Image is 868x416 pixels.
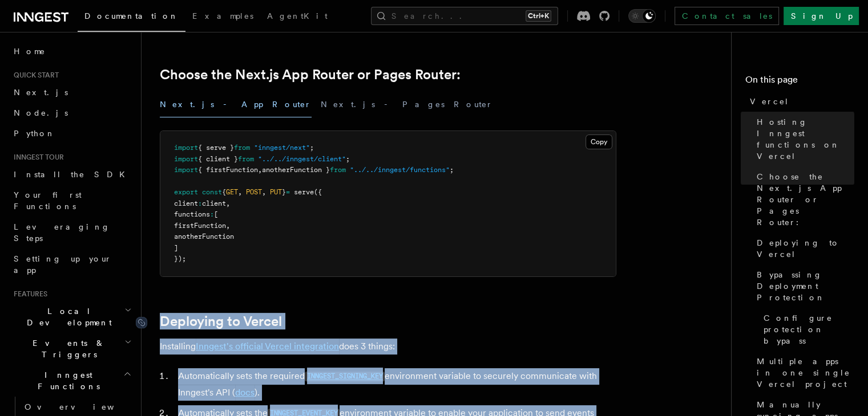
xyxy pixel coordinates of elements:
span: const [202,188,222,196]
span: firstFunction [174,222,226,230]
span: from [238,155,254,163]
a: Inngest's official Vercel integration [196,341,339,352]
span: "inngest/next" [254,144,310,152]
a: Multiple apps in one single Vercel project [752,351,854,394]
button: Local Development [9,301,134,333]
span: , [262,188,266,196]
span: { [222,188,226,196]
li: Automatically sets the required environment variable to securely communicate with Inngest's API ( ). [175,368,616,401]
span: Overview [25,402,142,411]
span: : [210,210,214,218]
span: POST [246,188,262,196]
a: Deploying to Vercel [160,313,282,329]
span: serve [294,188,314,196]
span: , [226,222,230,230]
kbd: Ctrl+K [526,10,551,22]
a: Bypassing Deployment Protection [752,264,854,308]
span: client [202,199,226,207]
a: Leveraging Steps [9,217,134,248]
span: Node.js [14,108,68,117]
span: Python [14,129,55,138]
span: from [330,166,346,174]
a: docs [235,387,255,398]
code: INNGEST_SIGNING_KEY [305,372,385,381]
span: Vercel [750,96,789,107]
a: Node.js [9,103,134,123]
span: }); [174,255,186,263]
span: import [174,166,198,174]
span: import [174,144,198,152]
span: Choose the Next.js App Router or Pages Router: [757,171,854,228]
a: Vercel [745,91,854,112]
span: anotherFunction [174,233,234,240]
a: Deploying to Vercel [752,233,854,264]
a: Hosting Inngest functions on Vercel [752,112,854,166]
p: Installing does 3 things: [160,338,616,354]
a: AgentKit [260,3,334,31]
span: ; [450,166,454,174]
span: Inngest tour [9,153,64,162]
span: Events & Triggers [9,337,124,360]
span: export [174,188,198,196]
button: Events & Triggers [9,333,134,365]
span: Install the SDK [14,170,132,179]
span: = [286,188,290,196]
span: : [198,199,202,207]
a: Sign Up [784,7,859,25]
a: Next.js [9,82,134,103]
span: AgentKit [267,11,328,21]
span: { serve } [198,144,234,152]
h4: On this page [745,73,854,91]
a: Contact sales [675,7,779,25]
span: Inngest Functions [9,369,123,392]
a: Choose the Next.js App Router or Pages Router: [752,166,854,233]
span: [ [214,210,218,218]
button: Search...Ctrl+K [371,7,558,25]
a: Configure protection bypass [759,308,854,351]
span: PUT [270,188,282,196]
span: Bypassing Deployment Protection [757,269,854,303]
span: anotherFunction } [262,166,330,174]
span: ; [346,155,350,163]
button: Next.js - Pages Router [321,92,493,117]
button: Copy [586,134,612,149]
a: Your first Functions [9,185,134,217]
a: Setting up your app [9,248,134,280]
span: Quick start [9,71,59,80]
a: Choose the Next.js App Router or Pages Router: [160,67,461,83]
a: INNGEST_SIGNING_KEY [305,370,385,381]
span: Documentation [84,11,179,21]
span: "../../inngest/functions" [350,166,450,174]
span: Configure protection bypass [764,312,854,346]
span: { firstFunction [198,166,258,174]
button: Next.js - App Router [160,92,312,117]
span: , [238,188,242,196]
button: Toggle dark mode [628,9,656,23]
span: Setting up your app [14,254,112,275]
span: Local Development [9,305,124,328]
span: ; [310,144,314,152]
span: GET [226,188,238,196]
span: client [174,199,198,207]
span: "../../inngest/client" [258,155,346,163]
span: Leveraging Steps [14,222,110,243]
span: ] [174,244,178,252]
a: Install the SDK [9,164,134,185]
a: Python [9,123,134,144]
span: Your first Functions [14,190,82,211]
span: import [174,155,198,163]
a: Examples [185,3,260,31]
a: Home [9,41,134,62]
span: Examples [192,11,253,21]
span: , [258,166,262,174]
span: Features [9,289,47,299]
button: Inngest Functions [9,365,134,397]
span: ({ [314,188,322,196]
span: Home [14,46,46,57]
span: from [234,144,250,152]
span: , [226,199,230,207]
span: Multiple apps in one single Vercel project [757,356,854,390]
span: Hosting Inngest functions on Vercel [757,116,854,162]
span: } [282,188,286,196]
a: Documentation [78,3,185,32]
